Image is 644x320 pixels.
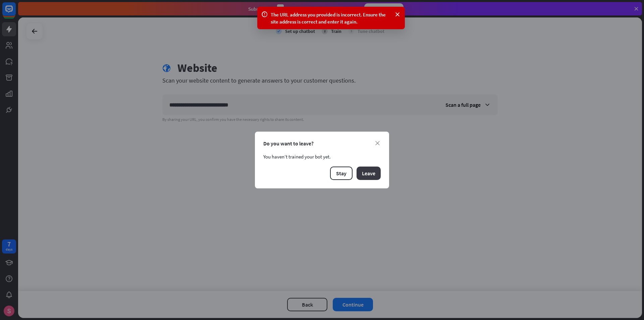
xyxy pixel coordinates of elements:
[375,141,380,145] i: close
[271,11,391,25] div: The URL address you provided is incorrect. Ensure the site address is correct and enter it again.
[263,153,381,160] div: You haven’t trained your bot yet.
[263,140,381,147] div: Do you want to leave?
[357,167,381,180] button: Leave
[330,167,353,180] button: Stay
[5,3,25,23] button: Open LiveChat chat widget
